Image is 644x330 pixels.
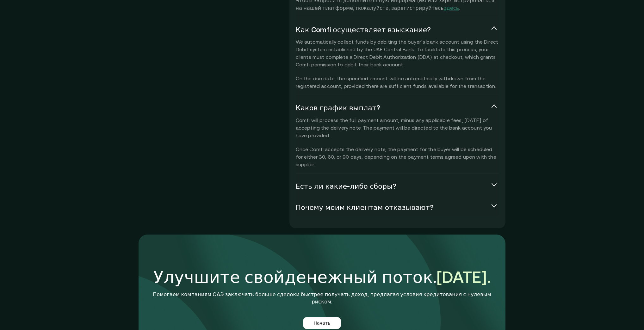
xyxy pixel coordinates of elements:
[444,5,459,11] a: здесь
[296,100,499,116] div: Каков график выплат?
[459,5,460,11] font: .
[153,291,296,297] font: Помогаем компаниям ОАЭ заключать больше сделок
[296,182,396,190] font: Есть ли какие-либо сборы?
[491,181,497,188] span: рухнул
[491,103,497,109] span: expanded
[296,204,434,211] font: Почему моим клиентам отказывают?
[296,104,381,112] font: Каков график выплат?
[296,22,499,38] div: Как Comfi осуществляет взыскание?
[296,116,499,168] p: Comfi will process the full payment amount, minus any applicable fees, [DATE] of accepting the de...
[437,268,491,286] font: [DATE].
[296,178,499,195] div: Есть ли какие-либо сборы?
[313,321,330,326] font: Начать
[303,317,341,329] a: Начать
[491,25,497,31] span: expanded
[296,291,491,304] font: и быстрее получать доход, предлагая условия кредитования с нулевым риском.
[296,38,499,90] p: We automatically collect funds by debiting the buyer’s bank account using the Direct Debit system...
[153,268,285,286] font: Улучшите свой
[491,203,497,209] span: рухнул
[296,26,431,34] font: Как Comfi осуществляет взыскание?
[285,268,437,286] font: денежный поток.
[296,199,499,216] div: Почему моим клиентам отказывают?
